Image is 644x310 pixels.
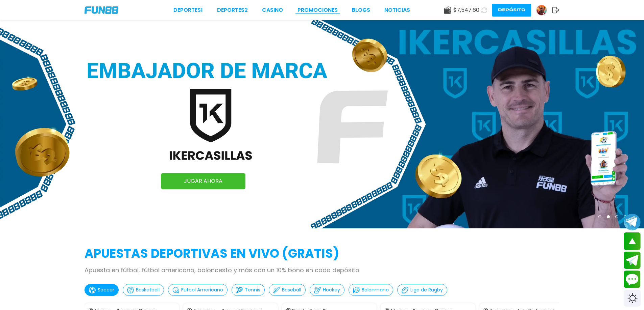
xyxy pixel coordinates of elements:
[245,286,260,293] p: Tennis
[262,6,283,14] a: CASINO
[136,286,160,293] p: Basketball
[85,6,118,14] img: Company Logo
[85,284,119,296] button: Soccer
[453,6,479,14] span: $ 7,547.60
[98,286,114,293] p: Soccer
[624,232,641,250] button: scroll up
[492,4,531,17] button: Depósito
[397,284,447,296] button: Liga de Rugby
[536,5,547,15] img: Avatar
[624,213,641,231] button: Join telegram channel
[85,265,559,275] p: Apuesta en fútbol, fútbol americano, baloncesto y más con un 10% bono en cada depósito
[85,245,559,263] h2: APUESTAS DEPORTIVAS EN VIVO (gratis)
[624,271,641,288] button: Contact customer service
[173,6,203,14] a: Deportes1
[410,286,443,293] p: Liga de Rugby
[323,286,340,293] p: Hockey
[282,286,301,293] p: Baseball
[217,6,248,14] a: Deportes2
[232,284,265,296] button: Tennis
[310,284,344,296] button: Hockey
[624,290,641,307] div: Switch theme
[181,286,223,293] p: Futbol Americano
[624,252,641,269] button: Join telegram
[269,284,306,296] button: Baseball
[384,6,410,14] a: NOTICIAS
[168,284,228,296] button: Futbol Americano
[362,286,389,293] p: Balonmano
[161,173,245,189] a: JUGAR AHORA
[536,5,552,16] a: Avatar
[349,284,393,296] button: Balonmano
[297,6,338,14] a: Promociones
[352,6,370,14] a: BLOGS
[123,284,164,296] button: Basketball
